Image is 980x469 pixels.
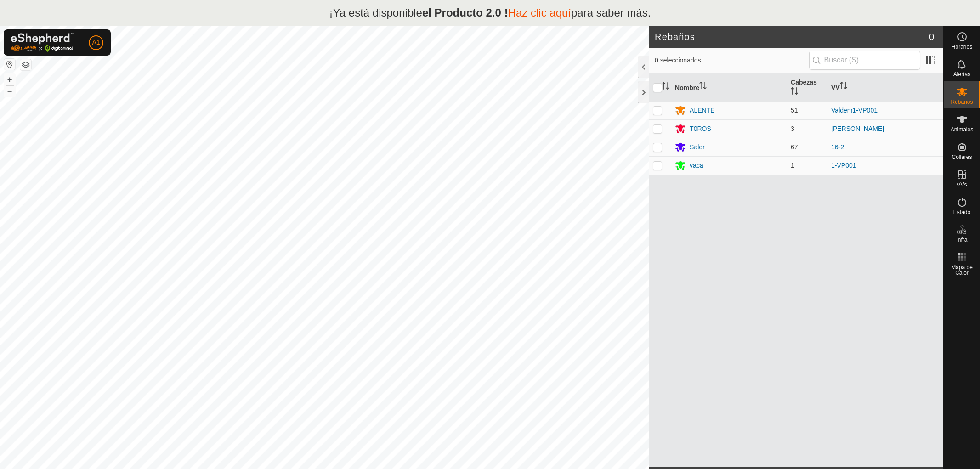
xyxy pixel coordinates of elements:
font: – [7,86,12,96]
a: [PERSON_NAME] [831,125,884,132]
font: Cabezas [791,79,817,86]
font: 67 [791,143,798,151]
font: + [7,74,12,84]
input: Buscar (S) [809,51,920,70]
font: Horarios [952,44,972,50]
font: VVs [957,181,967,188]
font: Rebaños [951,99,973,105]
font: Alertas [953,71,970,78]
font: 1 [791,162,794,169]
font: Animales [951,126,973,133]
font: A1 [92,39,100,46]
font: 0 [929,32,934,42]
img: Logotipo de Gallagher [11,33,74,52]
font: el Producto 2.0 ! [422,6,508,19]
font: para saber más. [571,6,651,19]
font: Infra [956,237,967,243]
font: Mapa de Calor [951,264,973,276]
p-sorticon: Activar para ordenar [662,84,669,91]
font: Ya está disponible [333,6,422,19]
font: VV [831,84,840,91]
font: vaca [690,162,703,169]
font: Estado [953,209,970,215]
font: Nombre [675,84,699,91]
p-sorticon: Activar para ordenar [840,83,847,90]
a: 16-2 [831,143,844,151]
font: Saler [690,143,705,151]
font: Collares [952,154,972,160]
font: ALENTE [690,107,714,114]
button: Restablecer Mapa [4,59,15,70]
button: + [4,74,15,85]
p-sorticon: Activar para ordenar [791,89,798,96]
a: 1-VP001 [831,162,856,169]
p-sorticon: Activar para ordenar [699,83,707,90]
font: Rebaños [655,32,695,42]
button: – [4,86,15,97]
font: ¡ [329,6,333,19]
a: Haz clic aquí [508,6,571,19]
button: Capas del Mapa [20,59,31,70]
font: T0ROS [690,125,711,132]
font: 3 [791,125,794,132]
a: Valdem1-VP001 [831,107,878,114]
font: 0 seleccionados [655,57,701,64]
font: 51 [791,107,798,114]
